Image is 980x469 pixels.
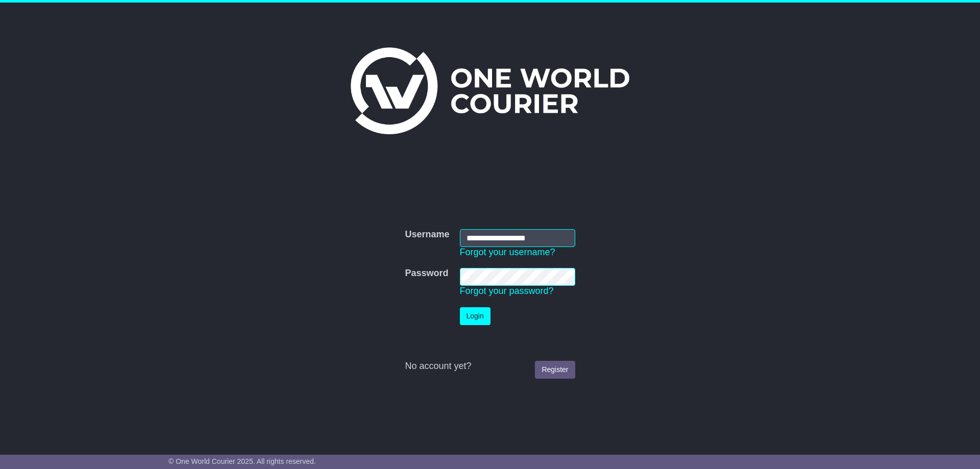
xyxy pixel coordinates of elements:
button: Login [460,307,491,325]
a: Forgot your password? [460,286,554,296]
a: Register [535,361,575,379]
img: One World [351,47,629,134]
label: Password [405,268,448,279]
div: No account yet? [405,361,575,372]
span: © One World Courier 2025. All rights reserved. [168,457,316,465]
a: Forgot your username? [460,247,555,257]
label: Username [405,229,449,240]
